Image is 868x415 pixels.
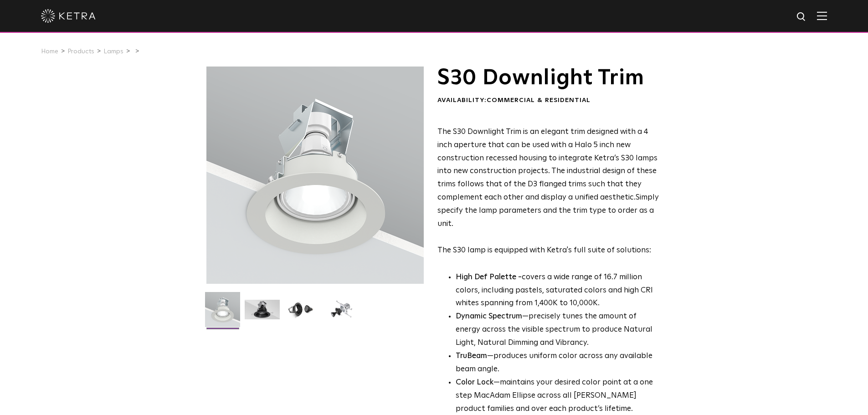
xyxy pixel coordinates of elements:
[284,300,319,326] img: S30 Halo Downlight_Table Top_Black
[456,313,522,320] strong: Dynamic Spectrum
[487,97,591,103] span: Commercial & Residential
[456,352,487,360] strong: TruBeam
[437,128,657,201] span: The S30 Downlight Trim is an elegant trim designed with a 4 inch aperture that can be used with a...
[205,292,240,334] img: S30-DownlightTrim-2021-Web-Square
[456,310,659,350] li: —precisely tunes the amount of energy across the visible spectrum to produce Natural Light, Natur...
[456,273,522,281] strong: High Def Palette -
[437,126,659,257] p: The S30 lamp is equipped with Ketra's full suite of solutions:
[456,271,659,311] p: covers a wide range of 16.7 million colors, including pastels, saturated colors and high CRI whit...
[67,48,94,55] a: Products
[245,300,280,326] img: S30 Halo Downlight_Hero_Black_Gradient
[437,194,659,228] span: Simply specify the lamp parameters and the trim type to order as a unit.​
[456,350,659,376] li: —produces uniform color across any available beam angle.
[437,96,659,105] div: Availability:
[817,11,827,20] img: Hamburger%20Nav.svg
[103,48,123,55] a: Lamps
[41,48,58,55] a: Home
[456,379,493,386] strong: Color Lock
[796,11,807,23] img: search icon
[41,9,96,23] img: ketra-logo-2019-white
[324,300,359,326] img: S30 Halo Downlight_Exploded_Black
[437,67,659,89] h1: S30 Downlight Trim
